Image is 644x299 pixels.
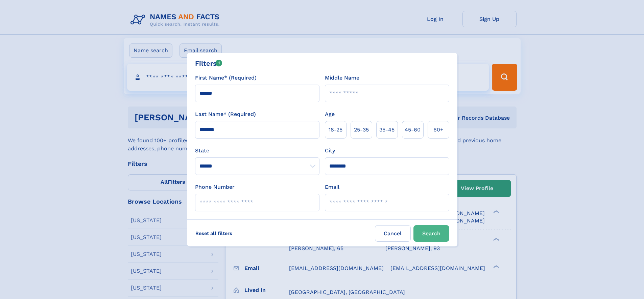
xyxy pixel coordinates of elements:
[354,126,369,134] span: 25‑35
[195,183,235,191] label: Phone Number
[379,126,395,134] span: 35‑45
[195,74,257,82] label: First Name* (Required)
[375,225,411,242] label: Cancel
[191,225,237,241] label: Reset all filters
[325,74,359,82] label: Middle Name
[195,110,256,118] label: Last Name* (Required)
[195,147,319,155] label: State
[433,126,444,134] span: 60+
[405,126,421,134] span: 45‑60
[329,126,342,134] span: 18‑25
[195,58,222,68] div: Filters
[325,110,335,118] label: Age
[325,183,339,191] label: Email
[413,225,449,242] button: Search
[325,147,335,155] label: City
